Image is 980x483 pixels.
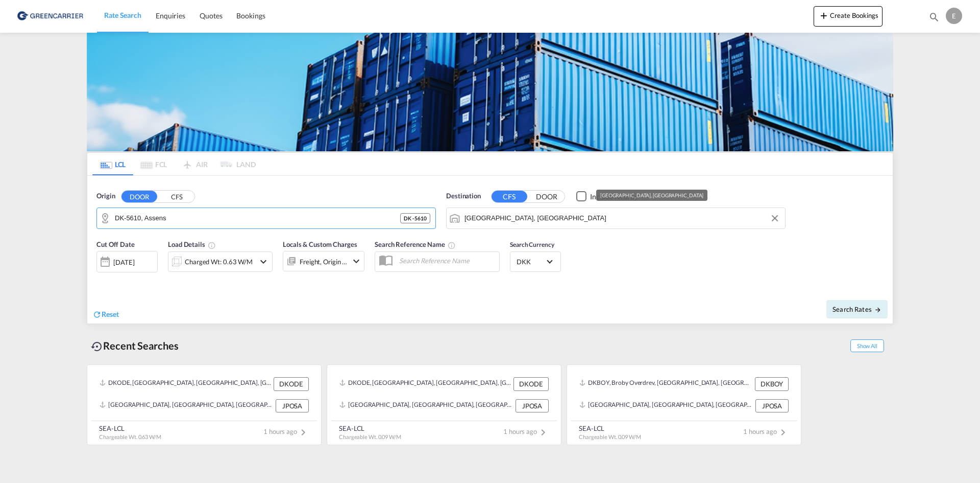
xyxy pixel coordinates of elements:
[579,399,753,412] div: JPOSA, Osaka, Japan, Greater China & Far East Asia, Asia Pacific
[236,11,265,20] span: Bookings
[339,433,401,440] span: Chargeable Wt. 0.09 W/M
[579,433,641,440] span: Chargeable Wt. 0.09 W/M
[96,251,158,272] div: [DATE]
[579,424,641,433] div: SEA-LCL
[946,8,962,24] div: E
[208,241,216,249] md-icon: Chargeable Weight
[283,251,364,271] div: Freight Origin Destinationicon-chevron-down
[92,310,102,319] md-icon: icon-refresh
[537,426,549,439] md-icon: icon-chevron-right
[15,5,84,28] img: b0b18ec08afe11efb1d4932555f5f09d.png
[300,255,348,269] div: Freight Origin Destination
[168,251,273,272] div: Charged Wt: 0.63 W/Micon-chevron-down
[91,340,103,353] md-icon: icon-backup-restore
[448,241,456,249] md-icon: Your search will be saved by the below given name
[339,424,401,433] div: SEA-LCL
[297,426,309,439] md-icon: icon-chevron-right
[513,377,549,390] div: DKODE
[263,427,309,435] span: 1 hours ago
[394,253,499,268] input: Search Reference Name
[257,256,269,268] md-icon: icon-chevron-down
[97,208,435,228] md-input-container: DK-5610, Assens
[96,191,115,201] span: Origin
[529,191,565,202] button: DOOR
[327,364,561,445] recent-search-card: DKODE, [GEOGRAPHIC_DATA], [GEOGRAPHIC_DATA], [GEOGRAPHIC_DATA], [GEOGRAPHIC_DATA] DKODE[GEOGRAPHI...
[283,240,357,248] span: Locals & Custom Charges
[755,399,789,412] div: JPOSA
[517,257,545,266] span: DKK
[510,241,554,248] span: Search Currency
[579,377,752,390] div: DKBOY, Broby Overdrev, Denmark, Northern Europe, Europe
[200,11,222,20] span: Quotes
[928,11,940,22] md-icon: icon-magnify
[87,176,893,324] div: Origin DOOR CFS DK-5610, AssensDestination CFS DOORCheckbox No Ink Unchecked: Ignores neighbourin...
[100,399,273,412] div: JPOSA, Osaka, Japan, Greater China & Far East Asia, Asia Pacific
[185,255,253,269] div: Charged Wt: 0.63 W/M
[503,427,549,435] span: 1 hours ago
[404,215,427,222] span: DK - 5610
[576,191,638,202] md-checkbox: Checkbox No Ink
[100,377,271,390] div: DKODE, Odense, Denmark, Northern Europe, Europe
[350,255,362,267] md-icon: icon-chevron-down
[339,377,511,390] div: DKODE, Odense, Denmark, Northern Europe, Europe
[826,300,888,318] button: Search Ratesicon-arrow-right
[113,258,134,267] div: [DATE]
[447,208,785,228] md-input-container: Osaka, JPOSA
[156,11,185,20] span: Enquiries
[87,334,183,357] div: Recent Searches
[92,153,256,175] md-pagination-wrapper: Use the left and right arrow keys to navigate between tabs
[832,305,881,313] span: Search Rates
[590,192,638,202] div: Include Nearby
[755,377,789,390] div: DKBOY
[96,271,104,285] md-datepicker: Select
[92,153,133,175] md-tab-item: LCL
[92,309,119,320] div: icon-refreshReset
[850,339,884,352] span: Show All
[516,254,555,269] md-select: Select Currency: kr DKKDenmark Krone
[464,211,780,226] input: Search by Port
[102,310,119,318] span: Reset
[276,399,309,412] div: JPOSA
[99,424,161,433] div: SEA-LCL
[121,191,157,202] button: DOOR
[115,211,400,226] input: Search by Door
[274,377,309,390] div: DKODE
[159,191,194,202] button: CFS
[516,399,549,412] div: JPOSA
[492,191,527,202] button: CFS
[104,11,141,19] span: Rate Search
[339,399,513,412] div: JPOSA, Osaka, Japan, Greater China & Far East Asia, Asia Pacific
[96,240,135,248] span: Cut Off Date
[767,211,782,226] button: Clear Input
[567,364,801,445] recent-search-card: DKBOY, Broby Overdrev, [GEOGRAPHIC_DATA], [GEOGRAPHIC_DATA], [GEOGRAPHIC_DATA] DKBOY[GEOGRAPHIC_D...
[928,11,940,27] div: icon-magnify
[99,433,161,440] span: Chargeable Wt. 0.63 W/M
[814,6,883,27] button: icon-plus 400-fgCreate Bookings
[600,190,703,201] div: [GEOGRAPHIC_DATA], [GEOGRAPHIC_DATA]
[87,33,893,151] img: GreenCarrierFCL_LCL.png
[874,306,881,313] md-icon: icon-arrow-right
[446,191,481,201] span: Destination
[777,426,789,439] md-icon: icon-chevron-right
[743,427,789,435] span: 1 hours ago
[818,9,830,21] md-icon: icon-plus 400-fg
[168,240,216,248] span: Load Details
[87,364,322,445] recent-search-card: DKODE, [GEOGRAPHIC_DATA], [GEOGRAPHIC_DATA], [GEOGRAPHIC_DATA], [GEOGRAPHIC_DATA] DKODE[GEOGRAPHI...
[375,240,456,248] span: Search Reference Name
